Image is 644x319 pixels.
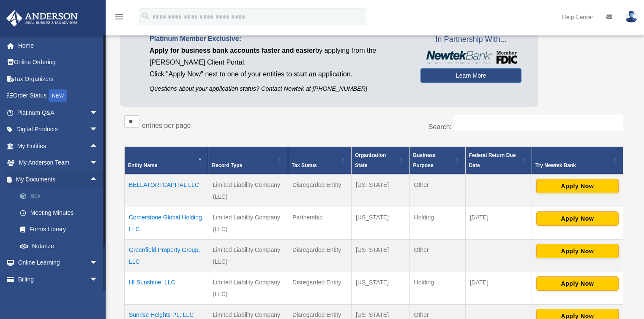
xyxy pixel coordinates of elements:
[150,68,408,80] p: Click "Apply Now" next to one of your entities to start an application.
[12,238,111,254] a: Notarize
[6,121,111,138] a: Digital Productsarrow_drop_down
[465,272,532,304] td: [DATE]
[90,121,106,138] span: arrow_drop_down
[12,188,111,205] a: Box
[425,51,517,64] img: NewtekBankLogoSM.png
[535,160,610,170] div: Try Newtek Bank
[288,207,351,239] td: Partnership
[292,162,317,168] span: Tax Status
[212,162,242,168] span: Record Type
[536,276,619,291] button: Apply Now
[469,152,516,168] span: Federal Return Due Date
[6,271,111,288] a: Billingarrow_drop_down
[351,207,409,239] td: [US_STATE]
[351,174,409,207] td: [US_STATE]
[208,174,288,207] td: Limited Liability Company (LLC)
[409,207,465,239] td: Holding
[6,37,111,54] a: Home
[351,146,409,174] th: Organization State: Activate to sort
[90,171,106,188] span: arrow_drop_up
[409,174,465,207] td: Other
[6,104,111,121] a: Platinum Q&Aarrow_drop_down
[150,84,408,94] p: Questions about your application status? Contact Newtek at [PHONE_NUMBER]
[6,70,111,87] a: Tax Organizers
[150,47,315,54] span: Apply for business bank accounts faster and easier
[125,272,208,304] td: HI Sunshine, LLC
[4,10,80,27] img: Anderson Advisors Platinum Portal
[125,239,208,272] td: Greenfield Property Group, LLC
[208,207,288,239] td: Limited Liability Company (LLC)
[208,146,288,174] th: Record Type: Activate to sort
[465,146,532,174] th: Federal Return Due Date: Activate to sort
[12,221,111,238] a: Forms Library
[288,239,351,272] td: Disregarded Entity
[6,154,111,171] a: My Anderson Teamarrow_drop_down
[532,146,623,174] th: Try Newtek Bank : Activate to sort
[125,207,208,239] td: Cornerstone Global Holding, LLC
[6,87,111,105] a: Order StatusNEW
[351,239,409,272] td: [US_STATE]
[125,174,208,207] td: BELLATORI CAPITAL LLC
[6,138,106,154] a: My Entitiesarrow_drop_up
[409,239,465,272] td: Other
[465,207,532,239] td: [DATE]
[90,138,106,155] span: arrow_drop_up
[288,146,351,174] th: Tax Status: Activate to sort
[90,104,106,122] span: arrow_drop_down
[288,272,351,304] td: Disregarded Entity
[351,272,409,304] td: [US_STATE]
[428,123,452,130] label: Search:
[208,239,288,272] td: Limited Liability Company (LLC)
[49,89,67,102] div: NEW
[114,15,124,22] a: menu
[6,254,111,271] a: Online Learningarrow_drop_down
[409,146,465,174] th: Business Purpose: Activate to sort
[6,171,111,188] a: My Documentsarrow_drop_up
[141,11,150,21] i: search
[288,174,351,207] td: Disregarded Entity
[413,152,436,168] span: Business Purpose
[409,272,465,304] td: Holding
[12,204,111,221] a: Meeting Minutes
[114,12,124,22] i: menu
[355,152,386,168] span: Organization State
[90,254,106,272] span: arrow_drop_down
[128,162,157,168] span: Entity Name
[6,288,111,305] a: Events Calendar
[536,244,619,258] button: Apply Now
[150,33,408,45] p: Platinum Member Exclusive:
[536,179,619,193] button: Apply Now
[208,272,288,304] td: Limited Liability Company (LLC)
[142,122,191,129] label: entries per page
[420,33,521,46] span: In Partnership With...
[90,271,106,288] span: arrow_drop_down
[6,54,111,71] a: Online Ordering
[420,68,521,83] a: Learn More
[150,45,408,68] p: by applying from the [PERSON_NAME] Client Portal.
[90,154,106,172] span: arrow_drop_down
[125,146,208,174] th: Entity Name: Activate to invert sorting
[536,211,619,226] button: Apply Now
[625,11,638,23] img: User Pic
